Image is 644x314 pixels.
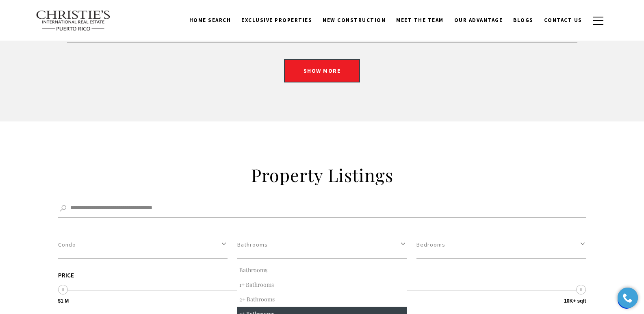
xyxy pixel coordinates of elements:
a: Blogs [508,13,539,28]
span: New Construction [323,17,386,24]
a: Meet the Team [391,13,449,28]
button: Bedrooms [416,231,586,259]
button: Condo [58,231,228,259]
h2: Property Listings [147,164,497,186]
span: Our Advantage [454,17,503,24]
span: Contact Us [544,17,582,24]
button: 1+ Bathrooms [237,277,407,292]
button: button [588,9,609,32]
a: Our Advantage [449,13,508,28]
a: New Construction [317,13,391,28]
span: $1 M [58,299,69,303]
span: Blogs [513,17,533,24]
a: Exclusive Properties [236,13,317,28]
input: Search by Address, City, or Neighborhood [58,199,586,218]
span: Exclusive Properties [241,17,312,24]
button: Bathrooms [237,231,407,259]
span: 10K+ sqft [564,299,586,303]
button: Show more [284,59,360,82]
a: Home Search [184,13,236,28]
button: 2+ Bathrooms [237,292,407,307]
button: Bathrooms [237,263,407,277]
img: Christie's International Real Estate text transparent background [36,10,111,31]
